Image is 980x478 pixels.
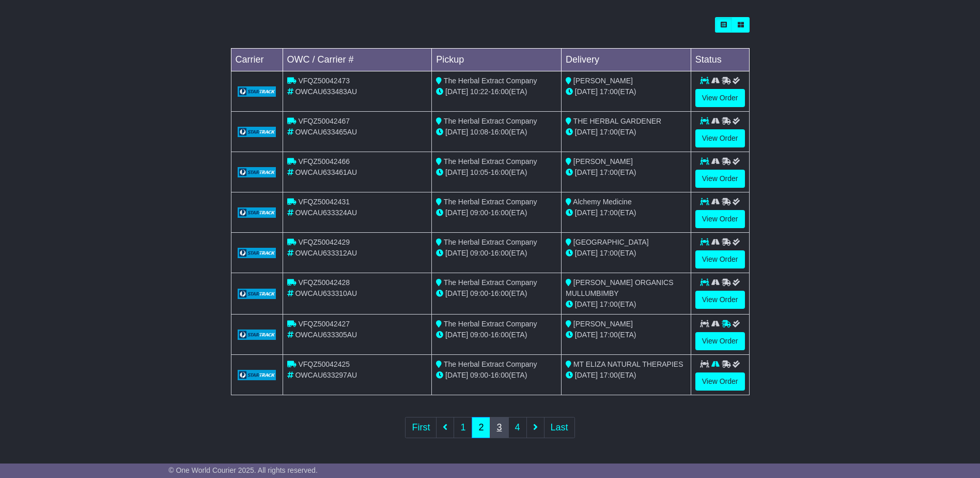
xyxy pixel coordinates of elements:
[295,168,357,176] span: OWCAU633461AU
[444,157,537,166] span: The Herbal Extract Company
[573,157,633,166] span: [PERSON_NAME]
[472,417,490,438] a: 2
[445,128,468,136] span: [DATE]
[436,370,557,381] div: - (ETA)
[566,127,687,138] div: (ETA)
[695,129,745,147] a: View Order
[600,168,618,176] span: 17:00
[491,249,509,257] span: 16:00
[238,207,276,218] img: GetCarrierServiceLogo
[283,49,432,71] td: OWC / Carrier #
[238,370,276,380] img: GetCarrierServiceLogo
[295,87,357,96] span: OWCAU633483AU
[691,49,749,71] td: Status
[436,127,557,138] div: - (ETA)
[470,87,488,96] span: 10:22
[295,128,357,136] span: OWCAU633465AU
[491,331,509,339] span: 16:00
[566,278,674,297] span: [PERSON_NAME] ORGANICS MULLUMBIMBY
[566,299,687,310] div: (ETA)
[575,128,598,136] span: [DATE]
[491,289,509,297] span: 16:00
[491,371,509,379] span: 16:00
[405,417,437,438] a: First
[238,330,276,340] img: GetCarrierServiceLogo
[436,86,557,97] div: - (ETA)
[298,117,350,125] span: VFQZ50042467
[298,360,350,368] span: VFQZ50042425
[491,128,509,136] span: 16:00
[436,330,557,340] div: - (ETA)
[298,320,350,328] span: VFQZ50042427
[695,332,745,350] a: View Order
[491,87,509,96] span: 16:00
[444,320,537,328] span: The Herbal Extract Company
[238,167,276,177] img: GetCarrierServiceLogo
[490,417,508,438] a: 3
[445,168,468,176] span: [DATE]
[566,167,687,178] div: (ETA)
[566,207,687,218] div: (ETA)
[573,238,649,246] span: [GEOGRAPHIC_DATA]
[566,248,687,259] div: (ETA)
[445,289,468,297] span: [DATE]
[470,371,488,379] span: 09:00
[295,371,357,379] span: OWCAU633297AU
[298,238,350,246] span: VFQZ50042429
[600,300,618,308] span: 17:00
[600,87,618,96] span: 17:00
[575,331,598,339] span: [DATE]
[600,371,618,379] span: 17:00
[695,291,745,309] a: View Order
[454,417,472,438] a: 1
[444,278,537,287] span: The Herbal Extract Company
[436,248,557,259] div: - (ETA)
[470,331,488,339] span: 09:00
[508,417,527,438] a: 4
[566,330,687,340] div: (ETA)
[573,77,633,85] span: [PERSON_NAME]
[298,198,350,206] span: VFQZ50042431
[575,168,598,176] span: [DATE]
[695,372,745,391] a: View Order
[444,77,537,85] span: The Herbal Extract Company
[445,331,468,339] span: [DATE]
[436,207,557,218] div: - (ETA)
[561,49,691,71] td: Delivery
[600,128,618,136] span: 17:00
[695,210,745,228] a: View Order
[470,168,488,176] span: 10:05
[238,248,276,258] img: GetCarrierServiceLogo
[445,208,468,217] span: [DATE]
[470,128,488,136] span: 10:08
[600,208,618,217] span: 17:00
[575,371,598,379] span: [DATE]
[470,249,488,257] span: 09:00
[695,170,745,188] a: View Order
[295,331,357,339] span: OWCAU633305AU
[295,249,357,257] span: OWCAU633312AU
[575,249,598,257] span: [DATE]
[491,168,509,176] span: 16:00
[298,278,350,287] span: VFQZ50042428
[575,300,598,308] span: [DATE]
[470,289,488,297] span: 09:00
[231,49,283,71] td: Carrier
[298,77,350,85] span: VFQZ50042473
[436,288,557,299] div: - (ETA)
[238,127,276,137] img: GetCarrierServiceLogo
[575,87,598,96] span: [DATE]
[432,49,562,71] td: Pickup
[573,320,633,328] span: [PERSON_NAME]
[238,86,276,97] img: GetCarrierServiceLogo
[295,208,357,217] span: OWCAU633324AU
[695,250,745,268] a: View Order
[600,249,618,257] span: 17:00
[168,466,318,474] span: © One World Courier 2025. All rights reserved.
[238,289,276,299] img: GetCarrierServiceLogo
[695,89,745,107] a: View Order
[573,360,683,368] span: MT ELIZA NATURAL THERAPIES
[295,289,357,297] span: OWCAU633310AU
[298,157,350,166] span: VFQZ50042466
[566,86,687,97] div: (ETA)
